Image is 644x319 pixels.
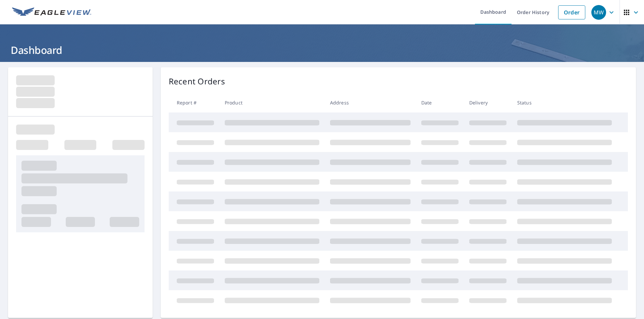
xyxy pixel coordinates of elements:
img: EV Logo [12,7,91,17]
th: Report # [169,93,219,112]
h1: Dashboard [8,43,636,57]
th: Delivery [464,93,512,112]
a: Order [558,5,585,19]
th: Date [416,93,464,112]
th: Address [325,93,416,112]
div: MW [591,5,606,20]
p: Recent Orders [169,75,225,87]
th: Status [512,93,617,112]
th: Product [219,93,325,112]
